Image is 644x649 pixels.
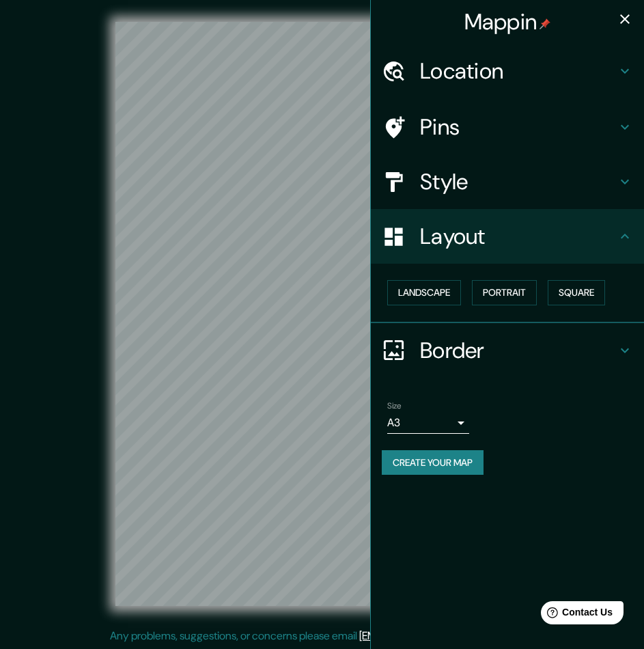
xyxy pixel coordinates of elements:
div: Layout [371,209,644,264]
button: Square [548,280,605,305]
div: Pins [371,100,644,154]
h4: Style [420,168,617,195]
h4: Layout [420,223,617,250]
label: Size [387,400,402,411]
div: Border [371,323,644,378]
button: Create your map [382,450,484,475]
h4: Location [420,57,617,85]
button: Portrait [472,280,537,305]
button: Landscape [387,280,461,305]
h4: Border [420,337,617,364]
iframe: Help widget launcher [522,596,629,634]
img: pin-icon.png [540,18,550,29]
div: A3 [387,412,469,434]
h4: Pins [420,113,617,141]
p: Any problems, suggestions, or concerns please email . [110,628,530,644]
div: Style [371,154,644,209]
a: [EMAIL_ADDRESS][DOMAIN_NAME] [359,629,528,643]
div: Location [371,44,644,98]
h4: Mappin [464,8,551,36]
canvas: Map [115,22,529,606]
